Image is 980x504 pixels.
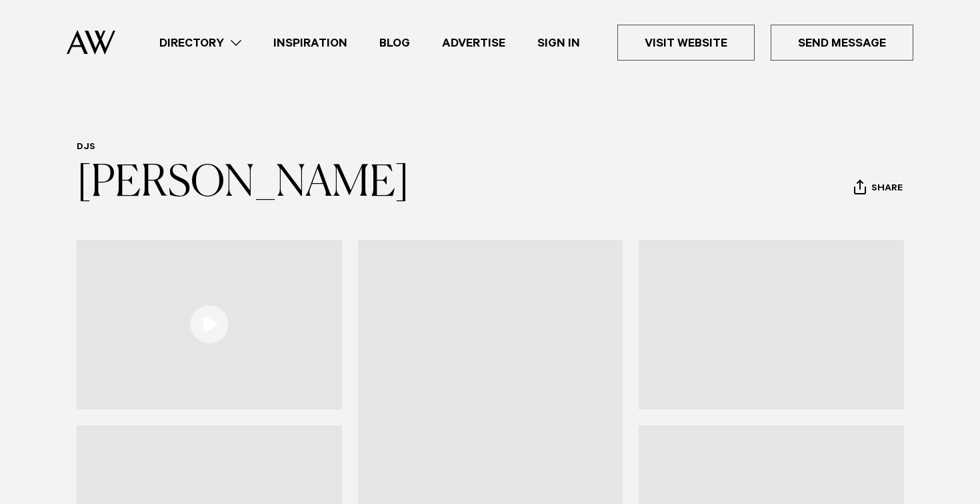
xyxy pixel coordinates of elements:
a: DJs [77,142,95,153]
span: Share [871,183,903,196]
a: Send Message [771,25,913,61]
a: Visit Website [617,25,755,61]
a: Blog [363,34,426,52]
a: Sign In [521,34,596,52]
a: [PERSON_NAME] [77,162,409,205]
img: Auckland Weddings Logo [67,30,115,55]
a: Inspiration [257,34,363,52]
button: Share [853,179,903,199]
a: Advertise [426,34,521,52]
a: Directory [143,34,257,52]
